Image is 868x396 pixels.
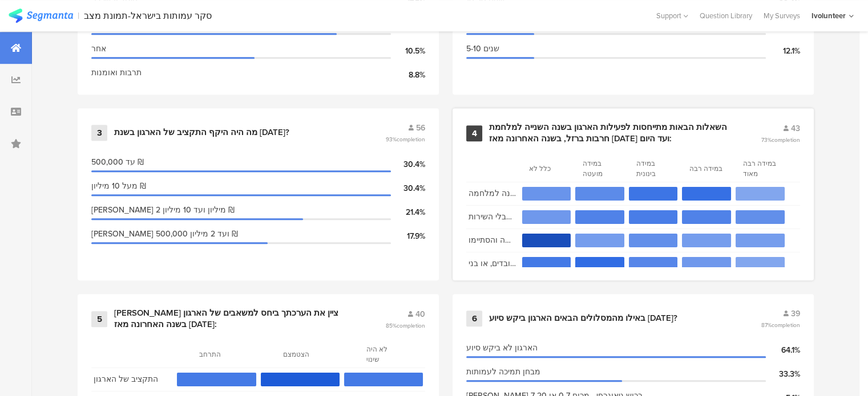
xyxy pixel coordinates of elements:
[91,180,146,192] span: מעל 10 מיליון ₪
[397,321,425,330] span: completion
[629,210,678,224] section: 25.6%
[91,204,235,216] span: [PERSON_NAME] 2 מיליון ועד 10 מיליון ₪
[9,9,73,23] img: segmanta logo
[766,368,800,380] div: 33.3%
[743,158,777,179] section: במידה רבה מאוד
[391,230,425,242] div: 17.9%
[522,187,571,201] section: 14.0%
[91,43,106,55] span: אחר
[761,136,800,144] span: 73%
[366,344,401,365] section: לא היה שינוי
[415,308,425,320] span: 40
[575,187,624,201] section: 18.6%
[682,257,731,271] section: 11.6%
[758,10,806,21] a: My Surveys
[656,7,688,25] div: Support
[791,308,800,320] span: 39
[466,366,540,378] span: מבחן תמיכה לעמותות
[397,135,425,144] span: completion
[114,127,289,138] div: מה היה היקף התקציב של הארגון בשנת [DATE]?
[689,164,724,174] section: במידה רבה
[766,45,800,57] div: 12.1%
[469,257,516,271] section: היתה פגיעה בארגון עקב יציאת עובדים, או בני-[PERSON_NAME] למילואים
[199,349,233,360] section: התרחב
[84,10,212,21] div: סקר עמותות בישראל-תמונת מצב
[682,210,731,224] section: 23.3%
[772,136,800,144] span: completion
[91,156,144,168] span: עד 500,000 ₪
[283,349,317,360] section: הצטמצם
[583,158,617,179] section: במידה מועטה
[391,158,425,170] div: 30.4%
[469,210,516,224] section: היתה עליה במספר הלקוחות מקבלי השירות
[91,67,142,79] span: תרבות ואומנות
[489,122,733,144] div: השאלות הבאות מתייחסות לפעילות הארגון בשנה השנייה למלחמת חרבות ברזל, בשנה האחרונה מאז [DATE] ועד ה...
[391,182,425,194] div: 30.4%
[177,373,256,386] section: 27.5%
[736,257,785,271] section: 4.7%
[489,313,677,324] div: באילו מהמסלולים הבאים הארגון ביקש סיוע [DATE]?
[522,234,571,247] section: 55.8%
[575,210,624,224] section: 23.3%
[736,187,785,201] section: 4.7%
[629,257,678,271] section: 20.9%
[344,373,423,386] section: 27.5%
[772,321,800,329] span: completion
[114,308,358,330] div: [PERSON_NAME] ציין את הערכתך ביחס למשאבים של הארגון בשנה האחרונה מאז [DATE]:
[91,125,107,141] div: 3
[391,45,425,57] div: 10.5%
[694,10,758,21] a: Question Library
[386,135,425,144] span: 93%
[91,228,238,240] span: [PERSON_NAME] 500,000 ועד 2 מיליון ₪
[761,321,800,329] span: 87%
[575,234,624,247] section: 9.3%
[466,342,538,354] span: הארגון לא ביקש סיוע
[766,344,800,356] div: 64.1%
[522,210,571,224] section: 11.6%
[529,164,563,174] section: כלל לא
[91,311,107,327] div: 5
[736,234,785,247] section: 9.3%
[416,122,425,134] span: 56
[575,257,624,271] section: 34.9%
[682,187,731,201] section: 32.6%
[391,69,425,81] div: 8.8%
[812,10,846,21] div: Ivolunteer
[682,234,731,247] section: 9.3%
[386,321,425,330] span: 85%
[94,373,171,386] section: התקציב של הארגון
[261,373,340,386] section: 45.0%
[522,257,571,271] section: 27.9%
[466,311,482,326] div: 6
[391,206,425,218] div: 21.4%
[736,210,785,224] section: 16.3%
[469,234,516,247] section: לא חודשו פרויקטים שהתחלנו בשנה הראשונה למלחמה והסתיימו
[78,9,79,22] div: |
[466,125,482,141] div: 4
[469,187,516,201] section: הארגון הרחיב את פעילותו ביחס לשנה הראשונה למלחמה
[629,187,678,201] section: 30.2%
[791,123,800,134] span: 43
[636,158,671,179] section: במידה בינונית
[466,43,499,55] span: 5-10 שנים
[629,234,678,247] section: 16.3%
